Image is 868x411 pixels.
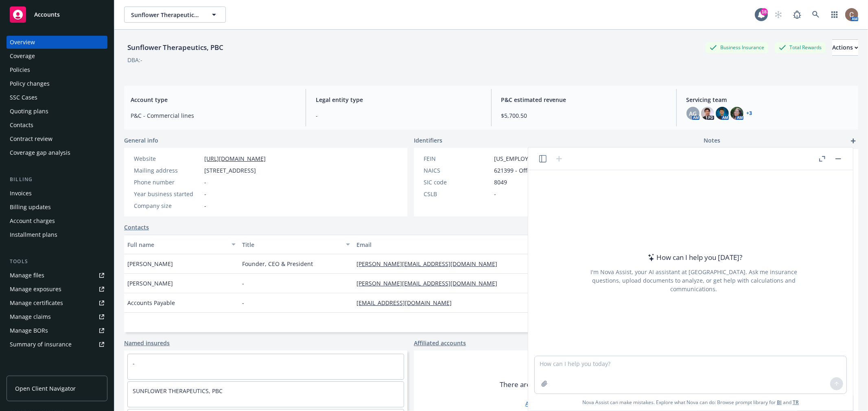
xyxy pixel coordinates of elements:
[356,279,504,287] a: [PERSON_NAME][EMAIL_ADDRESS][DOMAIN_NAME]
[7,63,107,76] a: Policies
[124,6,226,23] button: Sunflower Therapeutics, PBC
[793,399,799,406] a: TR
[7,214,107,227] a: Account charges
[582,394,799,411] span: Nova Assist can make mistakes. Explore what Nova can do: Browse prompt library for and
[808,6,824,23] a: Search
[131,111,296,120] span: P&C - Commercial lines
[424,178,491,186] div: SIC code
[848,136,858,146] a: add
[15,384,76,393] span: Open Client Navigator
[716,107,729,120] img: photo
[133,359,135,367] a: -
[10,77,50,90] div: Policy changes
[826,6,843,23] a: Switch app
[770,6,787,23] a: Start snowing
[134,201,201,210] div: Company size
[10,50,35,63] div: Coverage
[204,201,206,210] span: -
[127,240,227,249] div: Full name
[645,252,743,263] div: How can I help you [DATE]?
[775,42,826,52] div: Total Rewards
[747,111,752,116] a: +3
[134,166,201,175] div: Mailing address
[7,296,107,309] a: Manage certificates
[124,339,170,347] a: Named insureds
[687,95,852,104] span: Servicing team
[204,155,266,162] a: [URL][DOMAIN_NAME]
[10,228,57,241] div: Installment plans
[204,178,206,186] span: -
[579,268,808,293] div: I'm Nova Assist, your AI assistant at [GEOGRAPHIC_DATA]. Ask me insurance questions, upload docum...
[7,91,107,104] a: SSC Cases
[706,42,768,52] div: Business Insurance
[10,91,37,104] div: SSC Cases
[124,223,149,231] a: Contacts
[127,279,173,288] span: [PERSON_NAME]
[7,187,107,200] a: Invoices
[10,187,32,200] div: Invoices
[10,283,61,296] div: Manage exposures
[7,367,107,375] div: Analytics hub
[127,260,173,268] span: [PERSON_NAME]
[414,339,466,347] a: Affiliated accounts
[124,235,239,254] button: Full name
[424,190,491,198] div: CSLB
[124,136,158,145] span: General info
[7,201,107,214] a: Billing updates
[127,299,175,307] span: Accounts Payable
[414,136,442,145] span: Identifiers
[701,107,714,120] img: photo
[777,399,782,406] a: BI
[353,235,544,254] button: Email
[424,166,491,175] div: NAICS
[10,201,51,214] div: Billing updates
[501,95,667,104] span: P&C estimated revenue
[10,310,51,323] div: Manage claims
[832,39,858,56] button: Actions
[316,95,481,104] span: Legal entity type
[526,399,586,408] a: Add affiliated account
[242,299,244,307] span: -
[133,387,223,395] a: SUNFLOWER THERAPEUTICS, PBC
[7,175,107,184] div: Billing
[845,8,858,21] img: photo
[424,154,491,163] div: FEIN
[7,3,107,26] a: Accounts
[131,11,201,19] span: Sunflower Therapeutics, PBC
[789,6,805,23] a: Report a Bug
[501,111,667,120] span: $5,700.50
[134,178,201,186] div: Phone number
[7,324,107,337] a: Manage BORs
[134,154,201,163] div: Website
[494,178,507,186] span: 8049
[7,119,107,132] a: Contacts
[7,269,107,282] a: Manage files
[7,338,107,351] a: Summary of insurance
[494,166,667,175] span: 621399 - Offices of All Other Miscellaneous Health Practitioners
[10,36,35,49] div: Overview
[10,296,63,309] div: Manage certificates
[7,310,107,323] a: Manage claims
[356,260,504,268] a: [PERSON_NAME][EMAIL_ADDRESS][DOMAIN_NAME]
[494,190,496,198] span: -
[7,132,107,145] a: Contract review
[7,228,107,241] a: Installment plans
[704,136,720,146] span: Notes
[239,235,354,254] button: Title
[10,63,30,76] div: Policies
[242,279,244,288] span: -
[10,132,52,145] div: Contract review
[7,257,107,266] div: Tools
[131,95,296,104] span: Account type
[7,283,107,296] span: Manage exposures
[500,380,611,389] span: There are no affiliated accounts yet
[10,324,48,337] div: Manage BORs
[10,269,44,282] div: Manage files
[10,146,70,159] div: Coverage gap analysis
[10,119,33,132] div: Contacts
[204,166,256,175] span: [STREET_ADDRESS]
[124,42,227,53] div: Sunflower Therapeutics, PBC
[730,107,743,120] img: photo
[7,77,107,90] a: Policy changes
[7,146,107,159] a: Coverage gap analysis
